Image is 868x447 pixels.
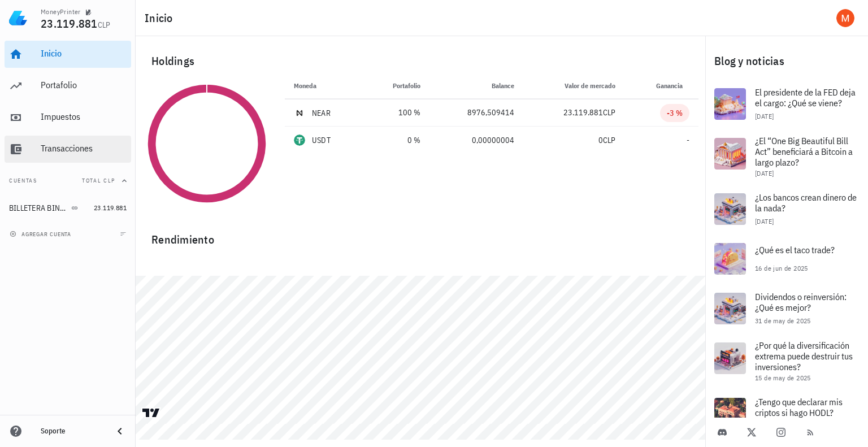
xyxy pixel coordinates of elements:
[755,374,811,382] span: 15 de may de 2025
[41,143,127,154] div: Transacciones
[5,72,131,99] a: Portafolio
[312,107,331,119] div: NEAR
[705,79,868,129] a: El presidente de la FED deja el cargo: ¿Qué se viene? [DATE]
[5,194,131,222] a: BILLETERA BINANCE 23.119.881
[41,80,127,90] div: Portafolio
[294,107,305,119] div: NEAR-icon
[755,135,853,168] span: ¿El “One Big Beautiful Bill Act” beneficiará a Bitcoin a largo plazo?
[705,43,868,79] div: Blog y noticias
[667,107,683,119] div: -3 %
[705,284,868,333] a: Dividendos o reinversión: ¿Qué es mejor? 31 de may de 2025
[755,264,808,272] span: 16 de jun de 2025
[598,135,603,145] span: 0
[836,9,854,27] div: avatar
[5,136,131,163] a: Transacciones
[5,167,131,194] button: CuentasTotal CLP
[9,9,27,27] img: LedgiFi
[142,43,698,79] div: Holdings
[364,72,430,99] th: Portafolio
[705,129,868,184] a: ¿El “One Big Beautiful Bill Act” beneficiará a Bitcoin a largo plazo? [DATE]
[656,81,689,90] span: Ganancia
[41,16,98,31] span: 23.119.881
[41,427,104,436] div: Soporte
[142,222,698,249] div: Rendimiento
[82,177,115,184] span: Total CLP
[687,135,689,145] span: -
[41,7,81,16] div: MoneyPrinter
[563,107,603,118] span: 23.119.881
[755,169,774,177] span: [DATE]
[94,203,127,212] span: 23.119.881
[373,134,421,146] div: 0 %
[523,72,624,99] th: Valor de mercado
[9,203,69,213] div: BILLETERA BINANCE
[141,407,161,418] a: Charting by TradingView
[312,134,331,146] div: USDT
[755,217,774,225] span: [DATE]
[439,134,514,146] div: 0,00000004
[5,104,131,131] a: Impuestos
[705,333,868,389] a: ¿Por qué la diversificación extrema puede destruir tus inversiones? 15 de may de 2025
[41,111,127,122] div: Impuestos
[755,396,843,418] span: ¿Tengo que declarar mis criptos si hago HODL?
[439,107,514,119] div: 8976,509414
[755,316,811,325] span: 31 de may de 2025
[41,48,127,59] div: Inicio
[294,134,305,146] div: USDT-icon
[145,9,177,27] h1: Inicio
[12,231,71,238] span: agregar cuenta
[705,234,868,284] a: ¿Qué es el taco trade? 16 de jun de 2025
[7,228,76,240] button: agregar cuenta
[705,184,868,234] a: ¿Los bancos crean dinero de la nada? [DATE]
[755,244,835,255] span: ¿Qué es el taco trade?
[5,41,131,68] a: Inicio
[429,72,523,99] th: Balance
[755,291,847,313] span: Dividendos o reinversión: ¿Qué es mejor?
[755,86,856,109] span: El presidente de la FED deja el cargo: ¿Qué se viene?
[705,389,868,439] a: ¿Tengo que declarar mis criptos si hago HODL?
[755,192,857,214] span: ¿Los bancos crean dinero de la nada?
[603,135,615,145] span: CLP
[98,20,111,30] span: CLP
[755,340,853,372] span: ¿Por qué la diversificación extrema puede destruir tus inversiones?
[285,72,364,99] th: Moneda
[755,112,774,120] span: [DATE]
[373,107,421,119] div: 100 %
[603,107,615,118] span: CLP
